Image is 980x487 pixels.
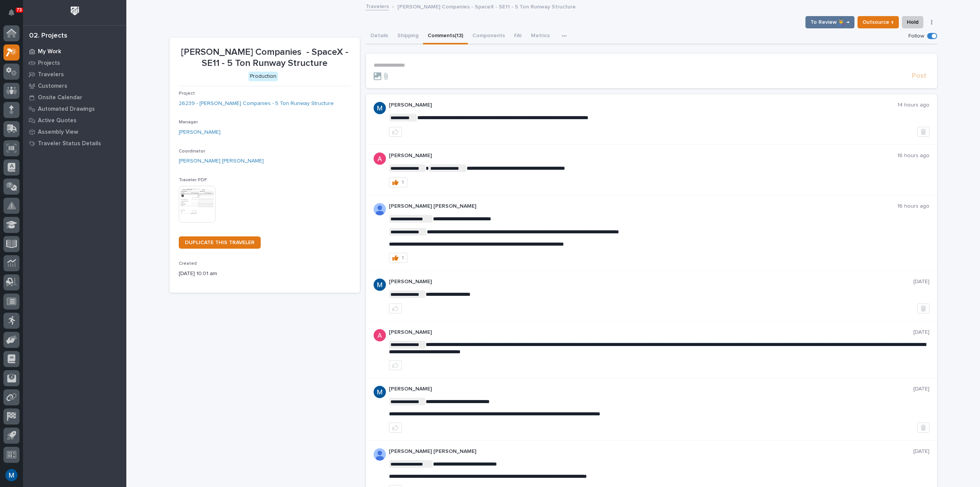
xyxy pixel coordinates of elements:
button: Metrics [526,28,554,44]
p: Travelers [38,71,64,78]
p: Assembly View [38,129,78,136]
button: 1 [389,253,407,263]
div: 02. Projects [29,32,67,40]
button: Outsource ↑ [857,16,899,28]
img: AD_cMMRcK_lR-hunIWE1GUPcUjzJ19X9Uk7D-9skk6qMORDJB_ZroAFOMmnE07bDdh4EHUMJPuIZ72TfOWJm2e1TqCAEecOOP... [374,448,386,461]
button: Comments (13) [423,28,468,44]
span: Post [912,72,926,80]
div: Production [248,72,278,81]
button: Hold [902,16,923,28]
p: Projects [38,60,60,67]
a: Customers [23,80,126,92]
p: [PERSON_NAME] [389,102,897,108]
button: Delete post [917,127,929,137]
a: Projects [23,57,126,69]
button: Shipping [393,28,423,44]
button: Delete post [917,303,929,313]
a: [PERSON_NAME] [PERSON_NAME] [179,157,264,165]
p: [PERSON_NAME] Companies - SpaceX - SE11 - 5 Ton Runway Structure [179,47,351,69]
p: [PERSON_NAME] Companies - SpaceX - SE11 - 5 Ton Runway Structure [397,2,576,10]
p: [PERSON_NAME] [389,152,897,159]
button: 1 [389,177,407,187]
p: [DATE] 10:01 am [179,270,351,278]
p: Customers [38,83,67,90]
button: FAI [510,28,526,44]
p: [PERSON_NAME] [PERSON_NAME] [389,448,913,455]
div: 1 [402,180,404,185]
p: [DATE] [913,448,929,455]
p: Automated Drawings [38,106,95,113]
a: Traveler Status Details [23,138,126,149]
button: To Review 👨‍🏭 → [805,16,854,28]
button: Components [468,28,510,44]
a: DUPLICATE THIS TRAVELER [179,236,261,249]
img: ACg8ocKcMZQ4tabbC1K-lsv7XHeQNnaFu4gsgPufzKnNmz0_a9aUSA=s96-c [374,329,386,341]
p: Follow [908,33,924,39]
div: Notifications73 [10,9,20,21]
p: Onsite Calendar [38,94,82,101]
a: Onsite Calendar [23,92,126,103]
button: like this post [389,303,402,313]
img: Workspace Logo [68,4,82,18]
span: Traveler PDF [179,178,207,182]
a: My Work [23,46,126,57]
p: Traveler Status Details [38,140,101,147]
img: ACg8ocIvjV8JvZpAypjhyiWMpaojd8dqkqUuCyfg92_2FdJdOC49qw=s96-c [374,279,386,291]
button: Delete post [917,423,929,433]
span: Created [179,261,197,266]
span: Hold [907,18,918,27]
button: Post [909,72,929,80]
p: My Work [38,48,61,55]
span: To Review 👨‍🏭 → [810,18,849,27]
a: Travelers [23,69,126,80]
p: 14 hours ago [897,102,929,108]
button: Notifications [3,5,20,21]
button: Details [366,28,393,44]
p: Active Quotes [38,117,77,124]
a: 26239 - [PERSON_NAME] Companies - 5 Ton Runway Structure [179,100,334,108]
button: like this post [389,360,402,370]
span: Coordinator [179,149,205,154]
img: AD_cMMRcK_lR-hunIWE1GUPcUjzJ19X9Uk7D-9skk6qMORDJB_ZroAFOMmnE07bDdh4EHUMJPuIZ72TfOWJm2e1TqCAEecOOP... [374,203,386,215]
button: like this post [389,127,402,137]
p: [DATE] [913,329,929,336]
a: Automated Drawings [23,103,126,115]
p: [PERSON_NAME] [389,279,913,285]
span: Project [179,91,195,96]
img: ACg8ocKcMZQ4tabbC1K-lsv7XHeQNnaFu4gsgPufzKnNmz0_a9aUSA=s96-c [374,152,386,165]
a: Travelers [366,2,389,10]
button: like this post [389,423,402,433]
p: [PERSON_NAME] [PERSON_NAME] [389,203,897,210]
p: 16 hours ago [897,203,929,210]
img: ACg8ocIvjV8JvZpAypjhyiWMpaojd8dqkqUuCyfg92_2FdJdOC49qw=s96-c [374,102,386,114]
a: [PERSON_NAME] [179,128,220,136]
button: users-avatar [3,467,20,483]
p: [DATE] [913,279,929,285]
p: [DATE] [913,386,929,392]
span: Manager [179,120,198,125]
div: 1 [402,255,404,261]
span: Outsource ↑ [862,18,894,27]
p: [PERSON_NAME] [389,329,913,336]
a: Assembly View [23,126,126,138]
a: Active Quotes [23,115,126,126]
p: 16 hours ago [897,152,929,159]
p: [PERSON_NAME] [389,386,913,392]
span: DUPLICATE THIS TRAVELER [185,240,255,245]
p: 73 [17,7,22,13]
img: ACg8ocIvjV8JvZpAypjhyiWMpaojd8dqkqUuCyfg92_2FdJdOC49qw=s96-c [374,386,386,398]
